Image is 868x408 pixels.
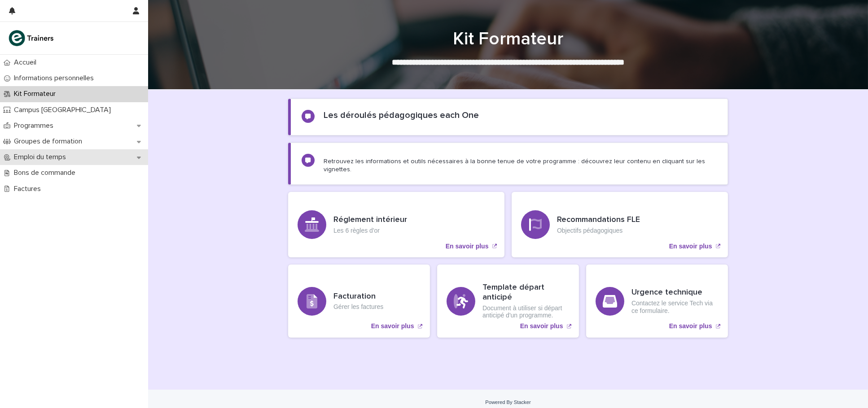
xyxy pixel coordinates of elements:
a: En savoir plus [437,265,579,338]
p: Factures [10,185,48,193]
p: En savoir plus [669,243,712,250]
a: En savoir plus [288,192,504,257]
h2: Les déroulés pédagogiques each One [324,110,479,121]
h3: Facturation [333,292,383,302]
p: Campus [GEOGRAPHIC_DATA] [10,106,118,114]
p: Retrouvez les informations et outils nécessaires à la bonne tenue de votre programme : découvrez ... [324,157,717,174]
p: Groupes de formation [10,137,89,146]
p: Bons de commande [10,169,83,177]
p: Objectifs pédagogiques [557,227,640,234]
p: En savoir plus [520,322,563,330]
h3: Template départ anticipé [482,283,570,302]
p: Document à utiliser si départ anticipé d'un programme. [482,304,570,320]
p: Kit Formateur [10,90,63,98]
p: En savoir plus [669,322,712,330]
p: Informations personnelles [10,74,101,82]
p: Accueil [10,58,44,67]
p: En savoir plus [446,243,489,250]
a: En savoir plus [586,265,728,338]
p: Programmes [10,122,61,130]
img: K0CqGN7SDeD6s4JG8KQk [7,29,57,47]
a: En savoir plus [512,192,728,257]
p: En savoir plus [371,322,414,330]
h3: Réglement intérieur [333,215,407,225]
p: Les 6 règles d'or [333,227,407,234]
a: En savoir plus [288,265,430,338]
a: Powered By Stacker [485,399,530,405]
h3: Urgence technique [631,288,719,298]
p: Gérer les factures [333,303,383,311]
h1: Kit Formateur [288,28,728,50]
p: Contactez le service Tech via ce formulaire. [631,299,719,315]
h3: Recommandations FLE [557,215,640,225]
p: Emploi du temps [10,153,73,161]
